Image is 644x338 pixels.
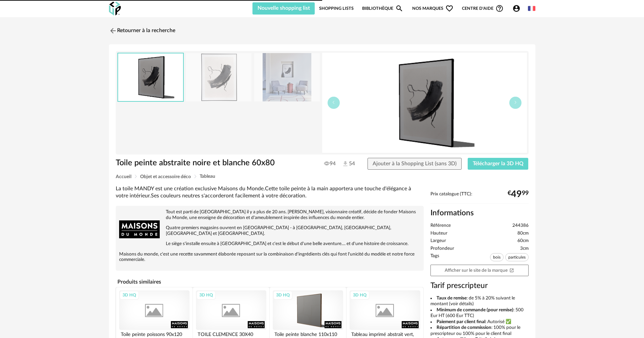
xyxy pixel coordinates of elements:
[116,277,424,287] h4: Produits similaires
[109,23,175,38] a: Retourner à la recherche
[430,265,529,276] a: Afficher sur le site de la marqueOpen In New icon
[490,253,504,261] span: bois
[350,291,370,299] div: 3D HQ
[430,191,529,204] div: Prix catalogue (TTC):
[445,4,453,13] span: Heart Outline icon
[517,238,529,244] span: 60cm
[119,209,160,250] img: brand logo
[512,223,529,229] span: 244386
[119,241,420,247] p: Le siège s'installe ensuite à [GEOGRAPHIC_DATA] et c'est le début d'une belle aventure.... et d'u...
[116,174,529,179] div: Breadcrumb
[252,2,315,15] button: Nouvelle shopping list
[342,160,349,167] img: Téléchargements
[528,5,535,12] img: fr
[509,268,514,272] span: Open In New icon
[119,225,420,237] p: Quatre premiers magasins ouvrent en [GEOGRAPHIC_DATA] - à [GEOGRAPHIC_DATA], [GEOGRAPHIC_DATA], [...
[109,27,117,35] img: svg+xml;base64,PHN2ZyB3aWR0aD0iMjQiIGhlaWdodD0iMjQiIHZpZXdCb3g9IjAgMCAyNCAyNCIgZmlsbD0ibm9uZSIgeG...
[430,253,439,263] span: Tags
[473,161,524,166] span: Télécharger la 3D HQ
[511,192,522,197] span: 49
[119,291,139,299] div: 3D HQ
[508,192,529,197] div: € 99
[430,325,529,337] li: : 100% pour le prescripteur ou 100% pour le client final
[468,158,529,170] button: Télécharger la 3D HQ
[512,4,520,13] span: Account Circle icon
[119,251,420,263] p: Maisons du monde, c'est une recette savamment élaborée reposant sur la combinaison d'ingrédients ...
[430,238,446,244] span: Largeur
[322,53,527,153] img: thumbnail.png
[430,319,529,325] li: : Autorisé ✅
[109,2,121,16] img: OXP
[200,174,215,179] span: Tableau
[430,246,454,252] span: Profondeur
[505,253,529,261] span: particules
[517,231,529,237] span: 80cm
[373,161,457,166] span: Ajouter à la Shopping List (sans 3D)
[520,246,529,252] span: 3cm
[196,291,216,299] div: 3D HQ
[430,295,529,307] li: : de 5% à 20% suivant le montant (voir détails)
[430,307,529,319] li: : 500 Eur HT (600 Eur TTC)
[258,5,310,11] span: Nouvelle shopping list
[116,174,131,179] span: Accueil
[119,209,420,221] p: Tout est parti de [GEOGRAPHIC_DATA] il y a plus de 20 ans. [PERSON_NAME], visionnaire créatif, dé...
[324,160,336,167] span: 94
[430,281,529,291] h3: Tarif prescripteur
[437,308,513,312] b: Minimum de commande (pour remise)
[495,4,504,13] span: Help Circle Outline icon
[368,158,462,170] button: Ajouter à la Shopping List (sans 3D)
[186,53,251,101] img: toile-peinte-abstraite-noire-et-blanche-60x80-1000-11-26-244386_1.jpg
[430,208,529,218] h2: Informations
[319,2,354,15] a: Shopping Lists
[342,160,355,168] span: 54
[437,296,467,300] b: Taux de remise
[412,2,453,15] span: Nos marques
[437,325,491,330] b: Répartition de commission
[512,4,524,13] span: Account Circle icon
[116,185,424,200] div: La toile MANDY est une création exclusive Maisons du Monde.Cette toile peinte à la main apportera...
[430,231,447,237] span: Hauteur
[437,319,485,324] b: Paiement par client final
[273,291,293,299] div: 3D HQ
[462,4,504,13] span: Centre d'aideHelp Circle Outline icon
[395,4,403,13] span: Magnify icon
[140,174,191,179] span: Objet et accessoire déco
[362,2,403,15] a: BibliothèqueMagnify icon
[430,223,451,229] span: Référence
[118,53,183,101] img: thumbnail.png
[254,53,320,101] img: toile-peinte-abstraite-noire-et-blanche-60x80-1000-11-26-244386_6.jpg
[116,158,284,168] h1: Toile peinte abstraite noire et blanche 60x80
